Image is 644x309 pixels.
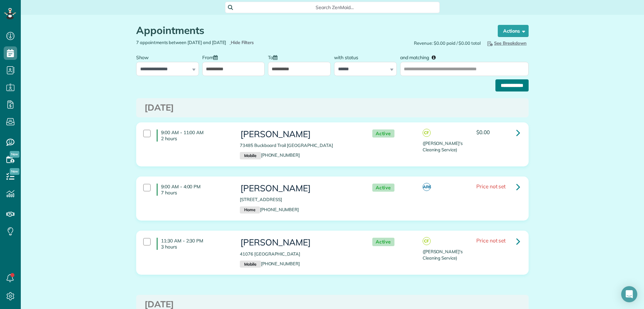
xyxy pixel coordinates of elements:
a: Home[PHONE_NUMBER] [240,207,299,212]
h3: [PERSON_NAME] [240,184,359,193]
p: 41076 [GEOGRAPHIC_DATA] [240,251,359,257]
button: Actions [498,25,529,37]
span: See Breakdown [486,40,527,46]
h4: 9:00 AM - 4:00 PM [157,184,230,196]
h1: Appointments [136,25,485,36]
span: Price not set [476,237,506,244]
span: Revenue: $0.00 paid / $0.00 total [414,40,481,46]
small: Mobile [240,261,261,268]
div: Open Intercom Messenger [621,286,637,302]
h4: 9:00 AM - 11:00 AM [157,129,230,142]
h3: [PERSON_NAME] [240,129,359,139]
span: Active [372,129,394,138]
span: Active [372,238,394,246]
span: New [10,168,19,175]
h3: [DATE] [145,103,520,113]
p: 2 hours [161,136,230,142]
a: Mobile[PHONE_NUMBER] [240,152,300,158]
span: New [10,151,19,158]
span: CF [423,237,431,245]
a: Mobile[PHONE_NUMBER] [240,261,300,266]
a: Hide Filters [229,40,254,45]
h3: [PERSON_NAME] [240,238,359,247]
p: 3 hours [161,244,230,250]
span: $0.00 [476,129,490,136]
label: and matching [400,51,441,63]
label: From [202,51,221,63]
span: Price not set [476,183,506,190]
p: 73485 Buckboard Trail [GEOGRAPHIC_DATA] [240,142,359,149]
span: AR6 [423,183,431,191]
span: Active [372,184,394,192]
span: CF [423,129,431,137]
p: [STREET_ADDRESS] [240,196,359,203]
span: ([PERSON_NAME]'s Cleaning Service) [423,141,463,152]
h4: 11:30 AM - 2:30 PM [157,238,230,250]
span: ([PERSON_NAME]'s Cleaning Service) [423,249,463,261]
label: To [268,51,281,63]
div: 7 appointments between [DATE] and [DATE] [131,39,332,46]
small: Home [240,206,260,214]
p: 7 hours [161,190,230,196]
span: Hide Filters [231,39,254,46]
button: See Breakdown [484,39,529,47]
small: Mobile [240,152,261,159]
